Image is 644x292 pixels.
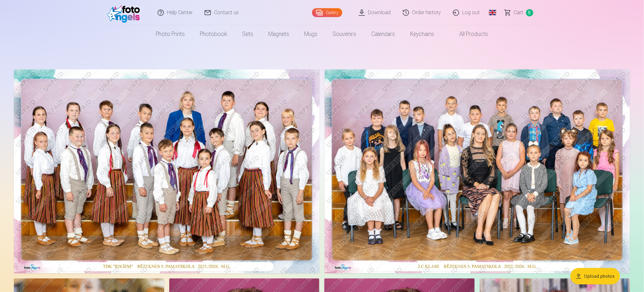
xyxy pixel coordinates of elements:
a: Mugs [297,25,325,43]
a: All products [442,25,496,43]
a: Photo prints [148,25,193,43]
span: 0 [526,9,533,16]
a: Photobook [193,25,235,43]
a: Sets [235,25,261,43]
span: Сart [514,9,524,16]
a: Gallery [312,8,342,17]
button: Upload photos [571,268,620,284]
img: /fa1 [107,3,143,23]
a: Souvenirs [325,25,364,43]
a: Magnets [261,25,297,43]
a: Calendars [364,25,403,43]
a: Keychains [403,25,442,43]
